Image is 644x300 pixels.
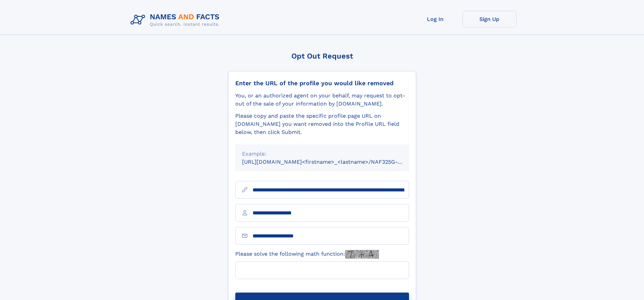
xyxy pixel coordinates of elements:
div: Example: [242,150,402,158]
a: Log In [408,11,462,27]
div: Enter the URL of the profile you would like removed [235,79,409,87]
label: Please solve the following math function: [235,250,379,259]
div: You, or an authorized agent on your behalf, may request to opt-out of the sale of your informatio... [235,92,409,108]
div: Please copy and paste the specific profile page URL on [DOMAIN_NAME] you want removed into the Pr... [235,112,409,136]
a: Sign Up [462,11,517,27]
img: Logo Names and Facts [128,11,225,29]
div: Opt Out Request [228,52,416,60]
small: [URL][DOMAIN_NAME]<firstname>_<lastname>/NAF325G-xxxxxxxx [242,159,422,165]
